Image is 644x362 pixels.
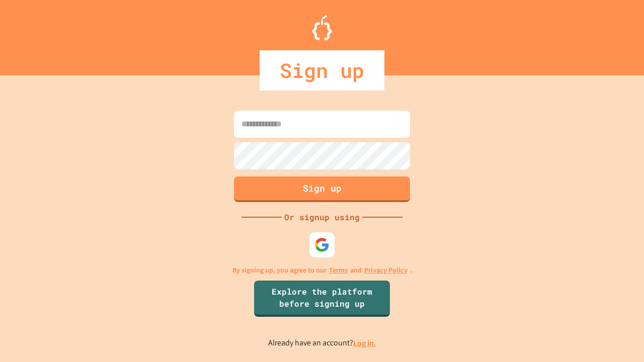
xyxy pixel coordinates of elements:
[364,265,408,276] a: Privacy Policy
[254,281,390,317] a: Explore the platform before signing up
[234,176,410,202] button: Sign up
[312,15,332,40] img: Logo.svg
[232,265,412,276] p: By signing up, you agree to our and .
[282,211,362,223] div: Or signup using
[329,265,348,276] a: Terms
[314,237,330,252] img: google-icon.svg
[353,338,376,348] a: Log in.
[260,50,384,90] div: Sign up
[268,337,376,349] p: Already have an account?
